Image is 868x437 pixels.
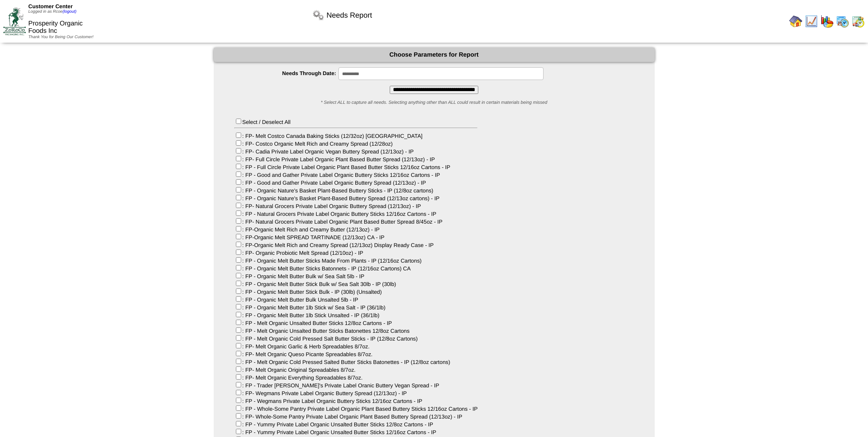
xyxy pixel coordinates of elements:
[28,35,94,39] span: Thank You for Being Our Customer!
[28,20,83,34] span: Prosperity Organic Foods Inc
[214,100,655,105] div: * Select ALL to capture all needs. Selecting anything other than ALL could result in certain mate...
[28,3,73,9] span: Customer Center
[327,11,372,20] span: Needs Report
[28,9,76,14] span: Logged in as Rcoe
[312,9,325,22] img: workflow.png
[852,15,865,28] img: calendarinout.gif
[805,15,818,28] img: line_graph.gif
[230,70,339,76] label: Needs Through Date:
[836,15,849,28] img: calendarprod.gif
[789,15,802,28] img: home.gif
[820,15,834,28] img: graph.gif
[214,48,655,62] div: Choose Parameters for Report
[62,9,76,14] a: (logout)
[3,7,26,35] img: ZoRoCo_Logo(Green%26Foil)%20jpg.webp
